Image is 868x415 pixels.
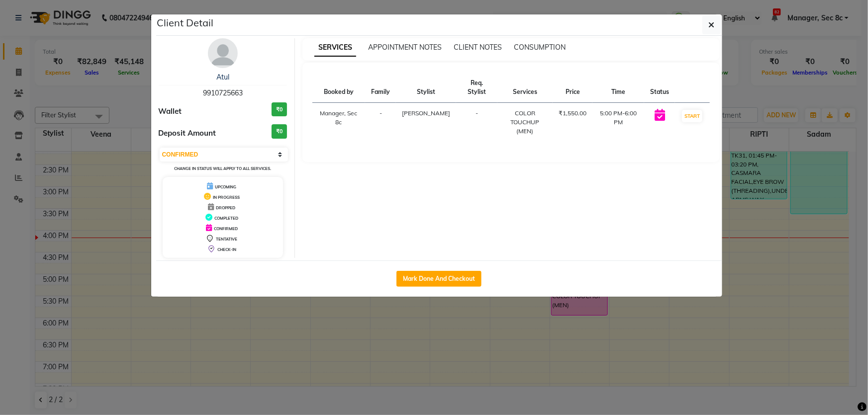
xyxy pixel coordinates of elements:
[396,271,482,287] button: Mark Done And Checkout
[456,103,497,142] td: -
[312,73,365,103] th: Booked by
[157,15,214,30] h5: Client Detail
[213,195,240,200] span: IN PROGRESS
[159,128,216,139] span: Deposit Amount
[214,226,238,231] span: CONFIRMED
[514,43,566,52] span: CONSUMPTION
[216,237,237,242] span: TENTATIVE
[314,39,356,57] span: SERVICES
[682,110,702,122] button: START
[592,73,644,103] th: Time
[174,166,271,171] small: Change in status will apply to all services.
[208,38,238,68] img: avatar
[592,103,644,142] td: 5:00 PM-6:00 PM
[216,73,229,82] a: Atul
[365,103,396,142] td: -
[368,43,442,52] span: APPOINTMENT NOTES
[456,73,497,103] th: Req. Stylist
[216,205,235,210] span: DROPPED
[559,109,586,118] div: ₹1,550.00
[396,73,456,103] th: Stylist
[159,106,182,117] span: Wallet
[215,184,236,189] span: UPCOMING
[402,109,450,117] span: [PERSON_NAME]
[272,102,287,117] h3: ₹0
[203,88,243,97] span: 9910725663
[312,103,365,142] td: Manager, Sec 8c
[272,124,287,139] h3: ₹0
[214,216,238,221] span: COMPLETED
[497,73,553,103] th: Services
[217,247,236,252] span: CHECK-IN
[553,73,592,103] th: Price
[454,43,502,52] span: CLIENT NOTES
[365,73,396,103] th: Family
[503,109,547,136] div: COLOR TOUCHUP (MEN)
[644,73,675,103] th: Status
